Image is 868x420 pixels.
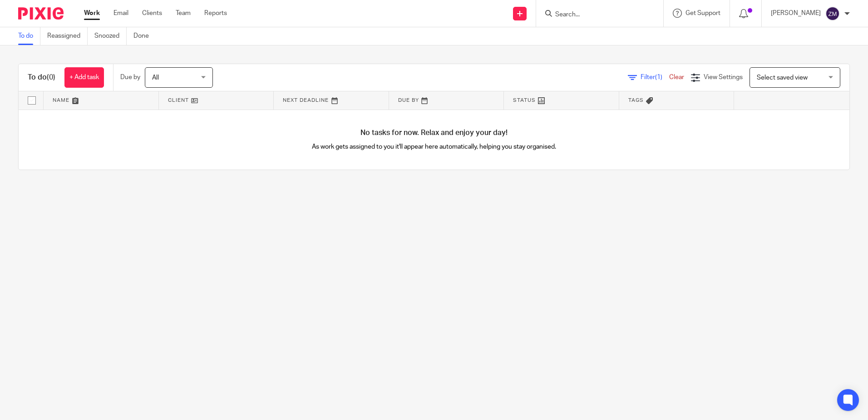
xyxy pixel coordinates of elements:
h4: No tasks for now. Relax and enjoy your day! [19,128,849,138]
span: Get Support [686,10,720,16]
span: View Settings [704,74,743,80]
p: Due by [120,73,140,82]
a: Clients [142,9,162,18]
a: Team [176,9,191,18]
span: Select saved view [757,75,808,81]
p: [PERSON_NAME] [771,9,821,18]
a: Clear [669,74,684,80]
p: As work gets assigned to you it'll appear here automatically, helping you stay organised. [227,142,642,151]
img: svg%3E [825,6,840,21]
a: Reassigned [47,27,88,45]
img: Pixie [18,7,64,20]
a: Email [113,9,128,18]
span: (1) [655,74,662,80]
a: Work [84,9,100,18]
span: (0) [47,74,55,81]
a: To do [18,27,40,45]
input: Search [554,11,636,19]
span: All [152,75,159,81]
a: Reports [204,9,227,18]
a: Done [133,27,156,45]
span: Filter [641,74,669,80]
h1: To do [28,73,55,82]
a: Snoozed [94,27,127,45]
a: + Add task [64,67,104,88]
span: Tags [628,98,644,103]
